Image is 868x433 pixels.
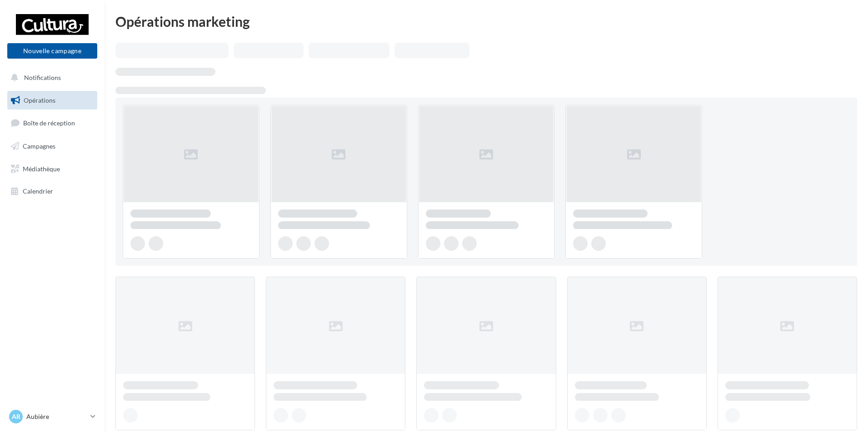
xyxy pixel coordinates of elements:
a: Ar Aubière [7,408,97,425]
a: Calendrier [5,182,99,201]
a: Opérations [5,91,99,110]
a: Boîte de réception [5,113,99,133]
span: Ar [12,412,20,421]
span: Boîte de réception [23,119,75,127]
span: Calendrier [23,187,53,195]
span: Notifications [24,74,61,81]
span: Médiathèque [23,164,60,172]
button: Nouvelle campagne [7,43,97,59]
p: Aubière [26,412,87,421]
div: Opérations marketing [115,15,857,28]
span: Campagnes [23,142,55,150]
button: Notifications [5,68,95,87]
span: Opérations [24,96,55,104]
a: Médiathèque [5,159,99,179]
a: Campagnes [5,137,99,156]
